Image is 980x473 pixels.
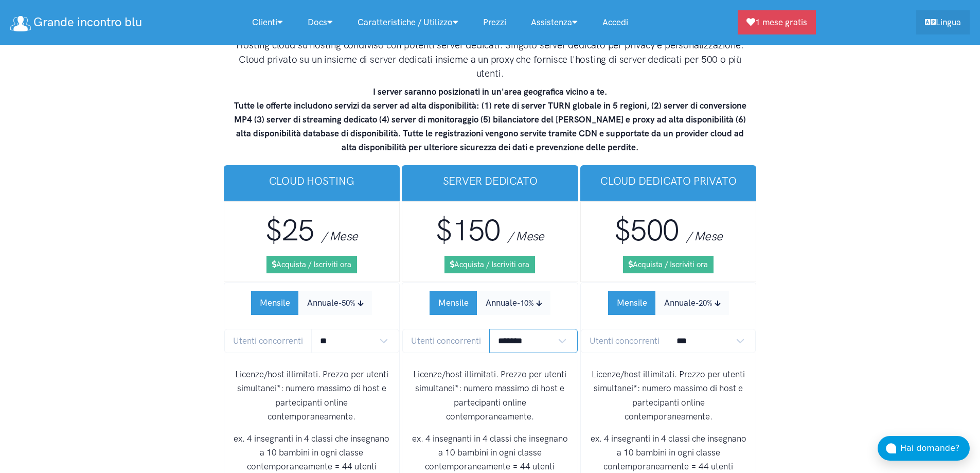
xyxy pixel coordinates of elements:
div: Hai domande? [900,442,970,455]
h3: Cloud dedicato privato [589,173,749,188]
button: Annuale-20% [655,291,729,315]
button: Mensile [251,291,299,315]
h4: Hosting cloud su hosting condiviso con potenti server dedicati. Singolo server dedicato per priva... [233,38,747,81]
img: logo [10,16,31,31]
span: / Mese [686,229,723,243]
small: -20% [696,299,712,308]
a: Lingua [916,10,970,34]
a: Clienti [240,11,295,33]
button: Mensile [608,291,656,315]
strong: I server saranno posizionati in un'area geografica vicino a te. Tutte le offerte includono serviz... [234,86,746,153]
a: Prezzi [471,11,519,33]
div: Subscription Period [430,291,550,315]
span: Utenti concorrenti [402,329,490,353]
span: Utenti concorrenti [224,329,312,353]
h3: Server Dedicato [410,173,570,188]
small: -50% [338,299,355,308]
p: Licenze/host illimitati. Prezzo per utenti simultanei*: numero massimo di host e partecipanti onl... [233,367,391,424]
button: Hai domande? [878,436,970,461]
span: Utenti concorrenti [581,329,668,353]
p: Licenze/host illimitati. Prezzo per utenti simultanei*: numero massimo di host e partecipanti onl... [411,367,569,424]
span: $150 [436,213,501,248]
p: Licenze/host illimitati. Prezzo per utenti simultanei*: numero massimo di host e partecipanti onl... [589,367,748,424]
button: Mensile [430,291,477,315]
button: Annuale-50% [298,291,372,315]
button: Annuale-10% [477,291,550,315]
a: 1 mese gratis [738,10,816,34]
span: $500 [614,213,679,248]
div: Subscription Period [608,291,729,315]
h3: cloud hosting [232,173,392,188]
a: Acquista / Iscriviti ora [444,256,535,273]
span: / Mese [508,229,544,243]
span: / Mese [322,229,358,243]
a: Docs [295,11,345,33]
a: Acquista / Iscriviti ora [623,256,714,273]
a: Caratteristiche / Utilizzo [345,11,471,33]
a: Acquista / Iscriviti ora [266,256,357,273]
a: Accedi [590,11,640,33]
span: $25 [265,213,314,248]
small: -10% [517,299,534,308]
a: Grande incontro blu [10,11,142,33]
div: Subscription Period [251,291,372,315]
a: Assistenza [519,11,590,33]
